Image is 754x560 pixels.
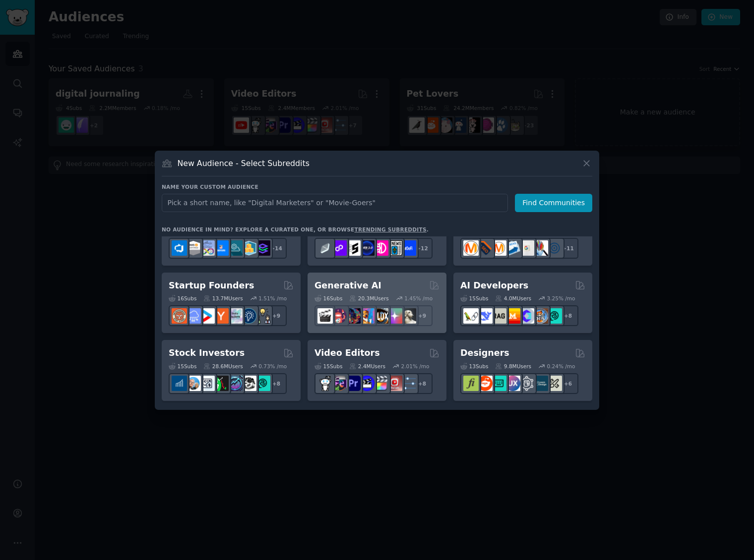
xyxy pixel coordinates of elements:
div: 13 Sub s [460,363,488,370]
div: + 8 [266,373,287,394]
div: 20.3M Users [349,295,388,302]
img: ycombinator [213,308,229,324]
img: LangChain [463,308,479,324]
div: 0.73 % /mo [258,363,287,370]
img: defi_ [401,240,416,256]
img: llmops [533,308,548,324]
img: premiere [345,376,361,391]
div: + 9 [412,305,433,326]
img: aivideo [317,308,333,324]
img: dividends [172,376,187,391]
img: deepdream [345,308,361,324]
img: Rag [491,308,506,324]
img: gopro [317,376,333,391]
img: UXDesign [505,376,520,391]
button: Find Communities [515,194,592,212]
div: 0.24 % /mo [547,363,575,370]
h3: Name your custom audience [162,183,592,190]
img: technicalanalysis [255,376,270,391]
img: SaaS [186,308,201,324]
img: azuredevops [172,240,187,256]
img: ethstaker [345,240,361,256]
img: UX_Design [547,376,562,391]
div: + 8 [558,305,578,326]
img: Docker_DevOps [199,240,215,256]
img: Forex [199,376,215,391]
div: 15 Sub s [169,363,196,370]
img: ethfinance [317,240,333,256]
div: + 8 [412,373,433,394]
div: 3.25 % /mo [547,295,575,302]
img: starryai [387,308,402,324]
img: growmybusiness [255,308,270,324]
img: sdforall [359,308,375,324]
div: + 12 [412,238,433,259]
div: 15 Sub s [460,295,488,302]
h2: Stock Investors [169,347,245,359]
div: 15 Sub s [314,363,342,370]
div: 16 Sub s [314,295,342,302]
img: web3 [359,240,375,256]
img: typography [463,376,479,391]
img: Trading [213,376,229,391]
img: finalcutpro [373,376,388,391]
h2: Generative AI [314,280,381,292]
img: OnlineMarketing [547,240,562,256]
img: ValueInvesting [186,376,201,391]
img: indiehackers [227,308,243,324]
img: UI_Design [491,376,506,391]
div: 13.7M Users [203,295,243,302]
img: content_marketing [463,240,479,256]
img: postproduction [401,376,416,391]
div: + 11 [558,238,578,259]
div: 2.01 % /mo [401,363,430,370]
img: StocksAndTrading [227,376,243,391]
h3: New Audience - Select Subreddits [178,158,310,168]
div: 16 Sub s [169,295,196,302]
div: 2.4M Users [349,363,385,370]
img: AWS_Certified_Experts [186,240,201,256]
img: swingtrading [241,376,256,391]
img: AskMarketing [491,240,506,256]
img: CryptoNews [387,240,402,256]
img: logodesign [477,376,493,391]
img: DeepSeek [477,308,493,324]
input: Pick a short name, like "Digital Marketers" or "Movie-Goers" [162,194,508,212]
img: userexperience [519,376,534,391]
div: 28.6M Users [203,363,243,370]
img: editors [331,376,347,391]
img: googleads [519,240,534,256]
div: 1.45 % /mo [404,295,433,302]
div: + 6 [558,373,578,394]
img: AIDevelopersSociety [547,308,562,324]
img: dalle2 [331,308,347,324]
div: No audience in mind? Explore a curated one, or browse . [162,226,429,233]
img: OpenSourceAI [519,308,534,324]
img: aws_cdk [241,240,256,256]
div: + 9 [266,305,287,326]
img: DevOpsLinks [213,240,229,256]
img: Entrepreneurship [241,308,256,324]
img: defiblockchain [373,240,388,256]
img: Youtubevideo [387,376,402,391]
img: 0xPolygon [331,240,347,256]
img: bigseo [477,240,493,256]
img: FluxAI [373,308,388,324]
h2: Startup Founders [169,280,254,292]
h2: AI Developers [460,280,528,292]
img: MarketingResearch [533,240,548,256]
img: startup [199,308,215,324]
img: PlatformEngineers [255,240,270,256]
img: learndesign [533,376,548,391]
a: trending subreddits [354,226,426,232]
img: MistralAI [505,308,520,324]
h2: Designers [460,347,509,359]
div: 1.51 % /mo [258,295,287,302]
div: 4.0M Users [495,295,531,302]
img: EntrepreneurRideAlong [172,308,187,324]
div: + 14 [266,238,287,259]
img: DreamBooth [401,308,416,324]
img: VideoEditors [359,376,375,391]
img: platformengineering [227,240,243,256]
h2: Video Editors [314,347,380,359]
